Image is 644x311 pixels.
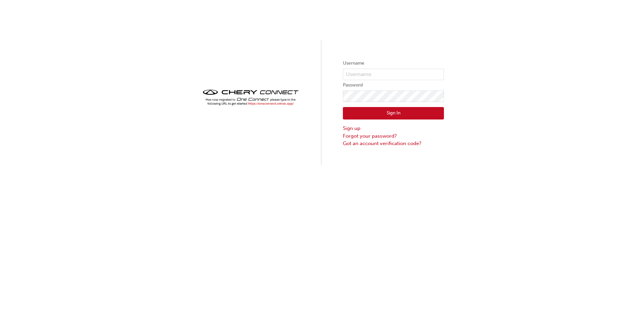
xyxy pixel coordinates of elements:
a: Sign up [343,125,444,132]
input: Username [343,69,444,80]
label: Password [343,81,444,89]
a: Forgot your password? [343,132,444,140]
button: Sign In [343,107,444,120]
a: Got an account verification code? [343,140,444,147]
img: cheryconnect [200,88,301,107]
label: Username [343,59,444,67]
